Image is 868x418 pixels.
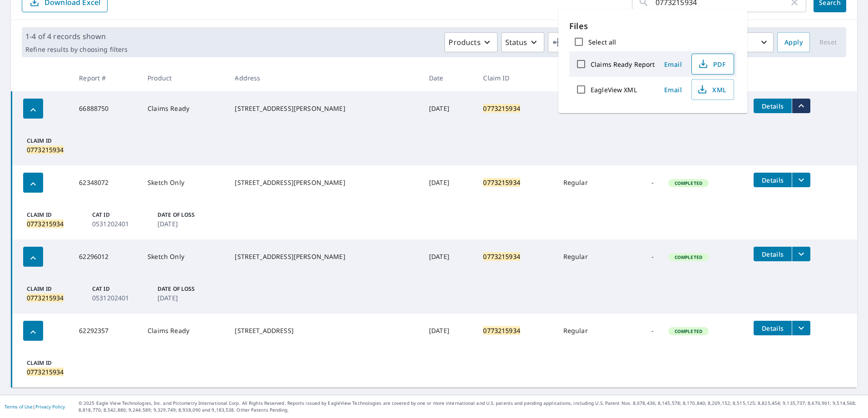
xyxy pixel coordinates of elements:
[25,45,128,54] p: Refine results by choosing filters
[669,254,708,260] span: Completed
[691,79,734,100] button: XML
[227,65,422,91] th: Address
[27,145,64,154] mark: 0773215934
[483,326,520,335] mark: 0773215934
[754,99,792,113] button: detailsBtn-66888750
[483,178,520,187] mark: 0773215934
[659,83,688,97] button: Email
[158,293,212,303] p: [DATE]
[79,400,863,413] p: © 2025 Eagle View Technologies, Inc. and Pictometry International Corp. All Rights Reserved. Repo...
[422,239,476,274] td: [DATE]
[759,102,786,110] span: Details
[759,324,786,333] span: Details
[591,85,637,94] label: EagleView XML
[27,285,81,293] p: Claim ID
[35,403,65,410] a: Privacy Policy
[27,359,81,367] p: Claim ID
[27,368,64,376] mark: 0773215934
[92,293,147,303] p: 0531202401
[27,211,81,219] p: Claim ID
[449,37,480,48] p: Products
[27,137,81,145] p: Claim ID
[140,313,227,348] td: Claims Ready
[72,313,140,348] td: 62292357
[27,219,64,228] mark: 0773215934
[691,54,734,75] button: PDF
[505,37,528,48] p: Status
[422,165,476,200] td: [DATE]
[669,180,708,186] span: Completed
[27,294,64,302] mark: 0773215934
[754,173,792,187] button: detailsBtn-62348072
[422,65,476,91] th: Date
[697,84,726,95] span: XML
[72,239,140,274] td: 62296012
[235,252,414,261] div: [STREET_ADDRESS][PERSON_NAME]
[556,91,617,126] td: Regular
[72,65,140,91] th: Report #
[444,32,497,52] button: Products
[158,219,212,229] p: [DATE]
[72,165,140,200] td: 62348072
[662,85,684,94] span: Email
[556,65,617,91] th: Delivery
[759,176,786,184] span: Details
[556,239,617,274] td: Regular
[476,65,556,91] th: Claim ID
[548,32,634,52] button: Orgs67
[140,239,227,274] td: Sketch Only
[235,104,414,113] div: [STREET_ADDRESS][PERSON_NAME]
[662,60,684,69] span: Email
[777,32,810,52] button: Apply
[158,285,212,293] p: Date of Loss
[158,211,212,219] p: Date of Loss
[617,239,661,274] td: -
[556,313,617,348] td: Regular
[140,91,227,126] td: Claims Ready
[556,165,617,200] td: Regular
[422,313,476,348] td: [DATE]
[784,37,803,48] span: Apply
[92,285,147,293] p: Cat ID
[5,404,65,409] p: |
[792,173,810,187] button: filesDropdownBtn-62348072
[588,38,616,46] label: Select all
[591,60,655,69] label: Claims Ready Report
[140,165,227,200] td: Sketch Only
[92,219,147,229] p: 0531202401
[552,37,582,48] span: Orgs
[617,165,661,200] td: -
[659,57,688,71] button: Email
[72,91,140,126] td: 66888750
[569,20,736,32] p: Files
[422,91,476,126] td: [DATE]
[5,403,33,410] a: Terms of Use
[235,326,414,335] div: [STREET_ADDRESS]
[759,250,786,259] span: Details
[792,321,810,335] button: filesDropdownBtn-62292357
[697,59,726,70] span: PDF
[501,32,544,52] button: Status
[754,247,792,261] button: detailsBtn-62296012
[235,178,414,187] div: [STREET_ADDRESS][PERSON_NAME]
[617,313,661,348] td: -
[792,247,810,261] button: filesDropdownBtn-62296012
[92,211,147,219] p: Cat ID
[792,99,810,113] button: filesDropdownBtn-66888750
[669,328,708,334] span: Completed
[140,65,227,91] th: Product
[483,104,520,113] mark: 0773215934
[754,321,792,335] button: detailsBtn-62292357
[25,31,128,42] p: 1-4 of 4 records shown
[483,252,520,261] mark: 0773215934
